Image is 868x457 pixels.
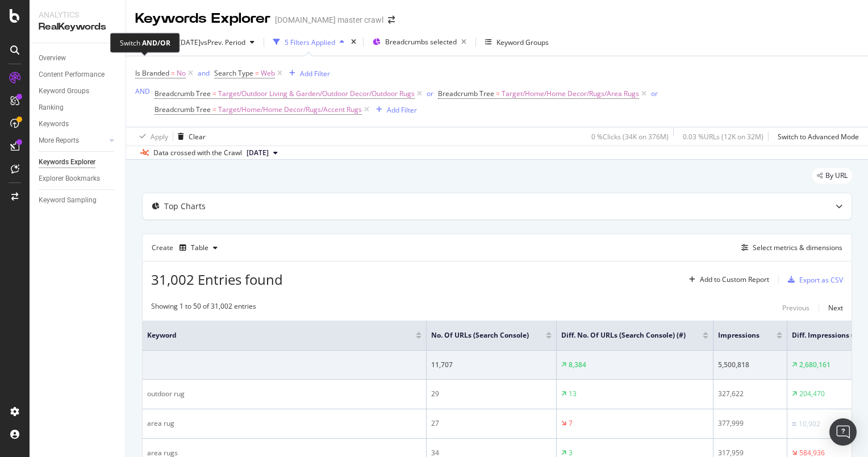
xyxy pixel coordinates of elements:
[778,132,859,142] div: Switch to Advanced Mode
[39,194,97,206] div: Keyword Sampling
[828,303,843,313] div: Next
[385,37,457,47] span: Breadcrumbs selected
[198,68,210,78] button: and
[214,68,253,78] span: Search Type
[496,38,549,47] div: Keyword Groups
[201,38,245,47] span: vs Prev. Period
[792,330,860,340] span: Diff. Impressions (#)
[151,132,168,142] div: Apply
[349,36,358,48] div: times
[39,69,118,81] a: Content Performance
[368,33,471,51] button: Breadcrumbs selected
[39,20,116,34] div: RealKeywords
[39,118,118,130] a: Keywords
[783,271,843,289] button: Export as CSV
[135,127,168,146] button: Apply
[718,330,759,340] span: Impressions
[242,146,282,160] button: [DATE]
[799,389,825,399] div: 204,470
[212,105,216,114] span: =
[828,301,843,315] button: Next
[147,418,422,429] div: area rug
[189,132,206,142] div: Clear
[39,52,118,64] a: Overview
[812,168,852,184] div: legacy label
[198,68,210,78] div: and
[135,68,169,78] span: Is Branded
[427,88,433,99] button: or
[171,68,175,78] span: =
[561,330,686,340] span: Diff. No. of URLs (Search Console) (#)
[700,276,769,283] div: Add to Custom Report
[39,118,69,130] div: Keywords
[792,422,796,426] img: Equal
[142,38,170,48] div: AND/OR
[825,172,848,179] span: By URL
[481,33,553,51] button: Keyword Groups
[502,86,639,102] span: Target/Home/Home Decor/Rugs/Area Rugs
[782,303,809,313] div: Previous
[191,244,208,251] div: Table
[153,148,242,158] div: Data crossed with the Crawl
[120,38,170,48] div: Switch
[737,241,842,255] button: Select metrics & dimensions
[269,33,349,51] button: 5 Filters Applied
[255,68,259,78] span: =
[173,127,206,146] button: Clear
[135,86,150,97] button: AND
[151,270,283,289] span: 31,002 Entries found
[591,132,669,142] div: 0 % Clicks ( 34K on 376M )
[39,135,106,147] a: More Reports
[39,135,79,147] div: More Reports
[39,173,100,185] div: Explorer Bookmarks
[135,86,150,96] div: AND
[829,418,857,446] div: Open Intercom Messenger
[799,275,843,285] div: Export as CSV
[147,330,399,340] span: Keyword
[247,148,269,158] span: 2025 Sep. 29th
[39,85,118,97] a: Keyword Groups
[387,105,417,115] div: Add Filter
[164,201,206,212] div: Top Charts
[212,89,216,98] span: =
[285,38,335,47] div: 5 Filters Applied
[39,173,118,185] a: Explorer Bookmarks
[753,243,842,252] div: Select metrics & dimensions
[427,89,433,98] div: or
[718,418,782,429] div: 377,999
[718,389,782,399] div: 327,622
[799,360,831,370] div: 2,680,161
[300,69,330,78] div: Add Filter
[261,65,275,81] span: Web
[39,156,118,168] a: Keywords Explorer
[782,301,809,315] button: Previous
[431,389,552,399] div: 29
[39,156,95,168] div: Keywords Explorer
[218,86,415,102] span: Target/Outdoor Living & Garden/Outdoor Decor/Outdoor Rugs
[151,301,256,315] div: Showing 1 to 50 of 31,002 entries
[39,69,105,81] div: Content Performance
[39,9,116,20] div: Analytics
[39,102,64,114] div: Ranking
[39,85,89,97] div: Keyword Groups
[569,418,573,429] div: 7
[147,389,422,399] div: outdoor rug
[431,360,552,370] div: 11,707
[155,105,211,114] span: Breadcrumb Tree
[431,330,529,340] span: No. of URLs (Search Console)
[773,127,859,146] button: Switch to Advanced Mode
[155,89,211,98] span: Breadcrumb Tree
[438,89,494,98] span: Breadcrumb Tree
[39,52,66,64] div: Overview
[683,132,763,142] div: 0.03 % URLs ( 12K on 32M )
[135,9,270,28] div: Keywords Explorer
[496,89,500,98] span: =
[388,16,395,24] div: arrow-right-arrow-left
[569,360,586,370] div: 8,384
[275,14,383,26] div: [DOMAIN_NAME] master crawl
[431,418,552,429] div: 27
[718,360,782,370] div: 5,500,818
[177,65,186,81] span: No
[39,194,118,206] a: Keyword Sampling
[218,102,362,118] span: Target/Home/Home Decor/Rugs/Accent Rugs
